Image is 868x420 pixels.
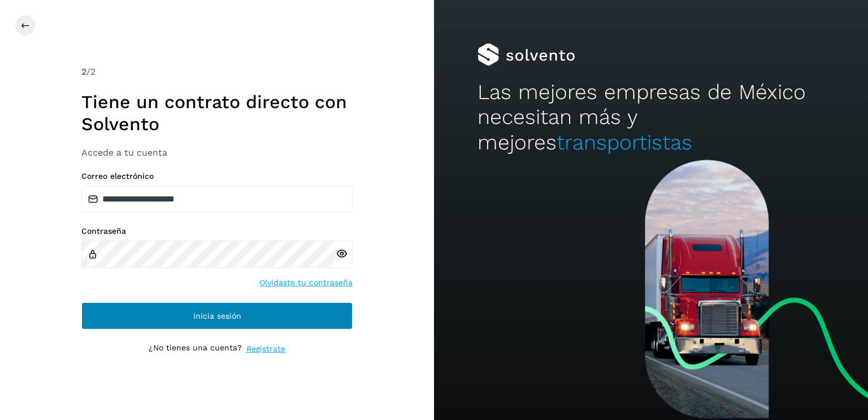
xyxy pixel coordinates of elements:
span: Inicia sesión [193,312,241,320]
a: Olvidaste tu contraseña [259,277,353,289]
a: Regístrate [246,343,285,355]
span: 2 [81,66,86,77]
p: ¿No tienes una cuenta? [149,343,242,355]
button: Inicia sesión [81,302,353,329]
label: Correo electrónico [81,172,353,181]
span: transportistas [557,130,692,155]
label: Contraseña [81,226,353,236]
h3: Accede a tu cuenta [81,147,353,158]
div: /2 [81,65,353,79]
h2: Las mejores empresas de México necesitan más y mejores [478,80,824,155]
h1: Tiene un contrato directo con Solvento [81,91,353,135]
